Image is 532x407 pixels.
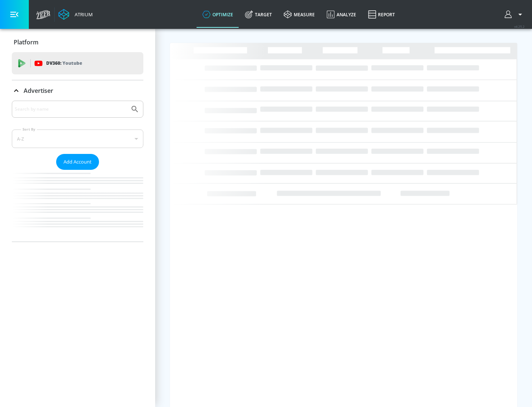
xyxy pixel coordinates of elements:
span: Add Account [64,158,92,166]
div: DV360: Youtube [12,52,143,74]
div: Atrium [72,11,93,18]
nav: list of Advertiser [12,170,143,242]
p: Platform [14,38,38,46]
p: Youtube [62,59,82,67]
a: optimize [197,1,239,28]
a: measure [278,1,321,28]
input: Search by name [15,104,127,114]
label: Sort By [21,127,37,132]
a: Report [362,1,401,28]
button: Add Account [56,154,99,170]
a: Atrium [58,9,93,20]
a: Analyze [321,1,362,28]
div: A-Z [12,129,143,148]
a: Target [239,1,278,28]
div: Advertiser [12,80,143,101]
div: Advertiser [12,101,143,242]
div: Platform [12,32,143,53]
span: v 4.25.2 [514,24,525,28]
p: DV360: [46,59,82,67]
p: Advertiser [24,87,53,95]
